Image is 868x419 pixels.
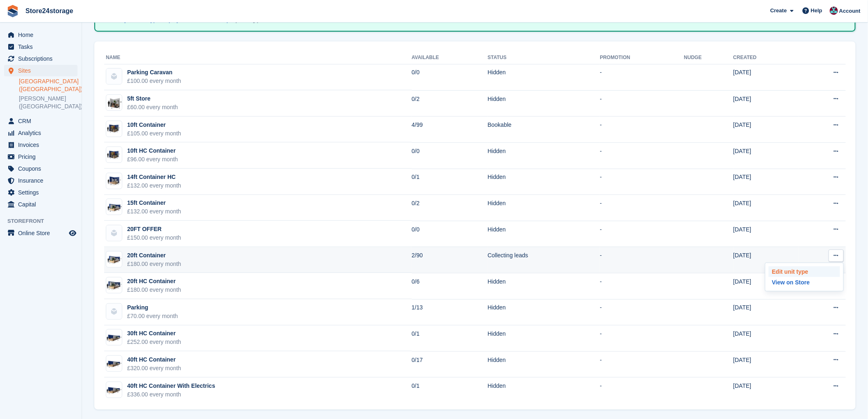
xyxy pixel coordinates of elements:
a: Store24storage [22,4,77,18]
img: 40ft%20HC%20Pic.png [106,385,122,395]
td: [DATE] [733,378,798,403]
div: 40ft HC Container With Electrics [127,382,215,390]
span: Create [770,7,787,15]
td: - [600,351,684,378]
img: stora-icon-8386f47178a22dfd0bd8f6a31ec36ba5ce8667c1dd55bd0f319d3a0aa187defe.svg [7,5,19,17]
div: £320.00 every month [127,364,181,373]
td: - [600,378,684,403]
a: View on Store [769,277,840,288]
span: Account [839,7,861,15]
td: Hidden [488,378,600,403]
td: 0/1 [412,378,488,403]
div: 40ft HC Container [127,355,181,364]
span: Help [811,7,822,15]
img: 40ft%20HC.png [106,359,122,369]
div: £336.00 every month [127,390,215,399]
td: [DATE] [733,351,798,378]
a: Edit unit type [769,266,840,277]
td: 0/17 [412,351,488,378]
td: Hidden [488,351,600,378]
img: George [830,7,838,15]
